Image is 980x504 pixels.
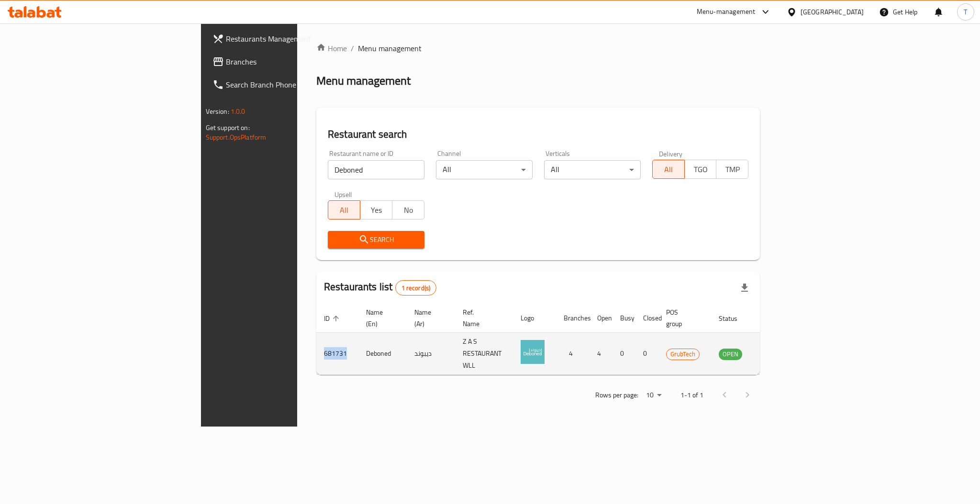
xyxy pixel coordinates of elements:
[642,388,665,403] div: Rows per page:
[328,231,424,249] button: Search
[657,163,681,176] span: All
[556,304,590,333] th: Branches
[964,7,967,17] span: T
[392,200,424,219] button: No
[455,333,513,375] td: Z A S RESTAURANT WLL
[358,333,407,375] td: Deboned
[407,333,455,375] td: ديبوند
[366,307,395,329] span: Name (En)
[719,313,750,324] span: Status
[226,33,357,44] span: Restaurants Management
[205,73,365,96] a: Search Branch Phone
[414,307,444,329] span: Name (Ar)
[328,160,424,179] input: Search for restaurant name or ID..
[231,105,245,118] span: 1.0.0
[328,127,748,142] h2: Restaurant search
[316,304,794,375] table: enhanced table
[667,349,699,360] span: GrubTech
[635,304,658,333] th: Closed
[205,50,365,73] a: Branches
[334,191,352,197] label: Upsell
[324,313,342,324] span: ID
[463,307,501,329] span: Ref. Name
[556,333,590,375] td: 4
[733,276,756,299] div: Export file
[358,43,422,54] span: Menu management
[521,340,545,364] img: Deboned
[206,105,229,118] span: Version:
[206,131,267,143] a: Support.OpsPlatform
[590,333,612,375] td: 4
[226,79,357,90] span: Search Branch Phone
[206,121,250,134] span: Get support on:
[612,333,635,375] td: 0
[590,304,612,333] th: Open
[316,43,760,54] nav: breadcrumb
[719,349,742,360] span: OPEN
[595,389,638,401] p: Rows per page:
[689,163,713,176] span: TGO
[697,6,756,18] div: Menu-management
[396,284,436,293] span: 1 record(s)
[716,160,748,179] button: TMP
[684,160,717,179] button: TGO
[720,163,745,176] span: TMP
[652,160,685,179] button: All
[666,307,700,329] span: POS group
[335,234,417,246] span: Search
[635,333,658,375] td: 0
[659,150,683,157] label: Delivery
[332,203,356,217] span: All
[680,389,703,401] p: 1-1 of 1
[364,203,389,217] span: Yes
[328,200,360,219] button: All
[205,27,365,50] a: Restaurants Management
[396,203,421,217] span: No
[324,280,436,296] h2: Restaurants list
[544,160,641,179] div: All
[395,280,437,296] div: Total records count
[513,304,556,333] th: Logo
[801,7,864,17] div: [GEOGRAPHIC_DATA]
[360,200,392,219] button: Yes
[436,160,533,179] div: All
[612,304,635,333] th: Busy
[226,56,357,67] span: Branches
